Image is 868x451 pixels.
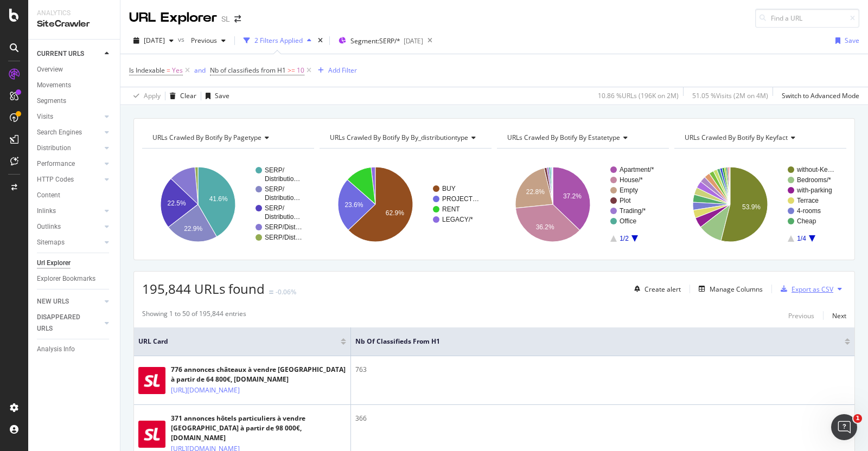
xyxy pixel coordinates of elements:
[187,36,217,45] span: Previous
[37,143,101,154] a: Distribution
[710,285,763,294] div: Manage Columns
[620,197,631,204] text: Plot
[526,188,545,196] text: 22.8%
[215,91,229,100] div: Save
[144,91,161,100] div: Apply
[37,111,101,123] a: Visits
[404,36,423,46] div: [DATE]
[674,157,844,252] svg: A chart.
[37,9,111,18] div: Analytics
[314,64,357,77] button: Add Filter
[386,209,404,217] text: 62.9%
[682,129,837,146] h4: URLs Crawled By Botify By keyfact
[507,133,620,142] span: URLs Crawled By Botify By estatetype
[620,235,629,242] text: 1/2
[276,287,296,297] div: -0.06%
[221,14,230,24] div: SL
[782,91,859,100] div: Switch to Advanced Mode
[355,337,828,346] span: Nb of classifieds from H1
[37,95,112,107] a: Segments
[853,414,862,423] span: 1
[320,157,489,252] svg: A chart.
[269,291,273,294] img: Equal
[755,9,859,28] input: Find a URL
[37,143,71,154] div: Distribution
[37,190,112,201] a: Content
[797,176,831,184] text: Bedrooms/*
[194,66,206,75] div: and
[796,186,832,194] text: with-parking
[37,296,101,307] a: NEW URLS
[620,166,654,173] text: Apartment/*
[265,234,302,241] text: SERP/Dist…
[172,63,183,78] span: Yes
[265,213,300,221] text: Distributio…
[776,280,833,298] button: Export as CSV
[620,176,643,184] text: House/*
[142,280,265,298] span: 195,844 URLs found
[37,312,101,334] a: DISAPPEARED URLS
[692,91,768,100] div: 51.05 % Visits ( 2M on 4M )
[37,48,84,60] div: CURRENT URLS
[138,367,165,394] img: main image
[334,32,423,49] button: Segment:SERP/*[DATE]
[37,64,112,75] a: Overview
[350,36,400,46] span: Segment: SERP/*
[37,257,71,269] div: Url Explorer
[129,87,161,105] button: Apply
[37,158,101,170] a: Performance
[168,199,186,207] text: 22.5%
[344,201,363,209] text: 23.6%
[129,9,217,27] div: URL Explorer
[37,174,74,185] div: HTTP Codes
[234,15,241,23] div: arrow-right-arrow-left
[184,225,202,233] text: 22.9%
[831,32,859,49] button: Save
[37,158,75,170] div: Performance
[330,133,468,142] span: URLs Crawled By Botify By by_distributiontype
[37,127,82,138] div: Search Engines
[142,309,246,322] div: Showing 1 to 50 of 195,844 entries
[152,133,261,142] span: URLs Crawled By Botify By pagetype
[194,65,206,75] button: and
[171,414,346,443] div: 371 annonces hôtels particuliers à vendre [GEOGRAPHIC_DATA] à partir de 98 000€, [DOMAIN_NAME]
[37,221,101,233] a: Outlinks
[37,237,65,248] div: Sitemaps
[694,282,763,295] button: Manage Columns
[796,166,834,173] text: without-Ke…
[37,64,63,75] div: Overview
[536,223,554,231] text: 36.2%
[37,312,92,334] div: DISAPPEARED URLS
[265,175,300,183] text: Distributio…
[845,36,859,45] div: Save
[37,48,101,60] a: CURRENT URLS
[265,204,285,212] text: SERP/
[37,205,56,217] div: Inlinks
[742,203,761,211] text: 53.9%
[37,190,60,201] div: Content
[797,207,821,215] text: 4-rooms
[265,185,285,193] text: SERP/
[505,129,659,146] h4: URLs Crawled By Botify By estatetype
[797,197,819,204] text: Terrace
[620,217,636,225] text: Office
[620,207,646,215] text: Trading/*
[355,414,850,423] div: 366
[144,36,165,45] span: 2025 Oct. 3rd
[178,35,187,44] span: vs
[288,66,295,75] span: >=
[442,205,460,213] text: RENT
[355,365,850,375] div: 763
[37,344,112,355] a: Analysis Info
[180,91,196,100] div: Clear
[37,221,61,233] div: Outlinks
[777,87,859,105] button: Switch to Advanced Mode
[129,66,165,75] span: Is Indexable
[297,63,304,78] span: 10
[37,80,112,91] a: Movements
[138,421,165,448] img: main image
[442,185,456,192] text: BUY
[129,32,178,49] button: [DATE]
